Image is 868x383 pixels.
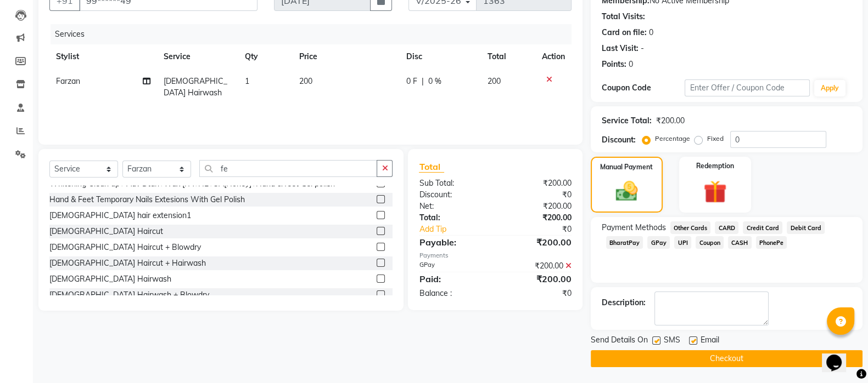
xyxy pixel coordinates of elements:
[411,288,495,299] div: Balance :
[814,80,845,96] button: Apply
[602,82,685,94] div: Coupon Code
[49,194,245,205] div: Hand & Feet Temporary Nails Extesions With Gel Polish
[411,236,495,249] div: Payable:
[406,76,417,87] span: 0 F
[656,115,685,127] div: ₹200.00
[49,289,209,301] div: [DEMOGRAPHIC_DATA] Hairwash + Blowdry
[728,236,752,249] span: CASH
[411,178,495,189] div: Sub Total:
[49,258,206,269] div: [DEMOGRAPHIC_DATA] Haircut + Hairwash
[743,221,782,234] span: Credit Card
[535,44,572,69] th: Action
[606,236,643,249] span: BharatPay
[51,24,580,44] div: Services
[411,189,495,201] div: Discount:
[299,76,312,86] span: 200
[49,242,201,253] div: [DEMOGRAPHIC_DATA] Haircut + Blowdry
[422,76,424,87] span: |
[495,236,580,249] div: ₹200.00
[49,273,171,285] div: [DEMOGRAPHIC_DATA] Hairwash
[157,44,238,69] th: Service
[674,236,691,249] span: UPI
[641,43,644,54] div: -
[56,76,80,86] span: Farzan
[292,44,400,69] th: Price
[602,297,646,308] div: Description:
[701,334,719,348] span: Email
[664,334,680,348] span: SMS
[602,222,666,233] span: Payment Methods
[715,221,738,234] span: CARD
[647,236,670,249] span: GPay
[600,162,653,172] label: Manual Payment
[591,350,863,367] button: Checkout
[419,251,571,260] div: Payments
[696,161,734,171] label: Redemption
[756,236,787,249] span: PhonePe
[609,179,645,204] img: _cash.svg
[49,210,191,221] div: [DEMOGRAPHIC_DATA] hair extension1
[428,76,441,87] span: 0 %
[495,212,580,224] div: ₹200.00
[238,44,293,69] th: Qty
[411,201,495,212] div: Net:
[481,44,535,69] th: Total
[602,59,626,70] div: Points:
[602,115,652,127] div: Service Total:
[49,226,163,237] div: [DEMOGRAPHIC_DATA] Haircut
[509,224,580,235] div: ₹0
[411,260,495,272] div: GPay
[685,79,810,96] input: Enter Offer / Coupon Code
[49,44,157,69] th: Stylist
[707,134,724,144] label: Fixed
[199,160,377,177] input: Search or Scan
[495,189,580,201] div: ₹0
[591,334,648,348] span: Send Details On
[602,27,647,38] div: Card on file:
[649,27,653,38] div: 0
[670,221,711,234] span: Other Cards
[602,134,636,146] div: Discount:
[411,272,495,285] div: Paid:
[495,178,580,189] div: ₹200.00
[495,288,580,299] div: ₹0
[629,59,633,70] div: 0
[245,76,249,86] span: 1
[696,178,733,206] img: _gift.svg
[655,134,690,144] label: Percentage
[419,161,444,173] span: Total
[488,76,501,86] span: 200
[495,272,580,285] div: ₹200.00
[411,224,509,235] a: Add Tip
[787,221,825,234] span: Debit Card
[411,212,495,224] div: Total:
[696,236,724,249] span: Coupon
[822,339,857,372] iframe: chat widget
[164,76,227,98] span: [DEMOGRAPHIC_DATA] Hairwash
[602,43,639,54] div: Last Visit:
[495,201,580,212] div: ₹200.00
[602,11,645,22] div: Total Visits:
[495,260,580,272] div: ₹200.00
[400,44,481,69] th: Disc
